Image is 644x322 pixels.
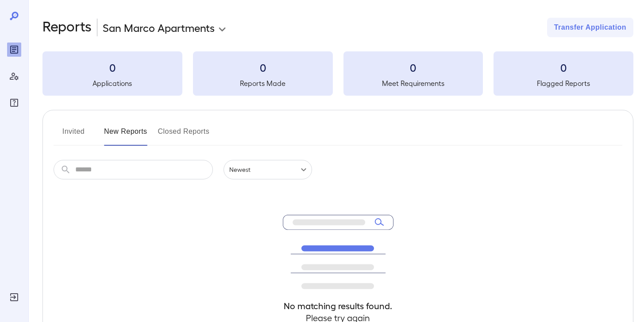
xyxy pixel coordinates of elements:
[103,20,215,35] p: San Marco Apartments
[343,60,483,74] h3: 0
[54,124,93,146] button: Invited
[547,18,633,37] button: Transfer Application
[193,60,333,74] h3: 0
[193,78,333,89] h5: Reports Made
[42,60,182,74] h3: 0
[42,78,182,89] h5: Applications
[283,300,393,312] h4: No matching results found.
[224,160,312,179] div: Newest
[42,18,92,37] h2: Reports
[7,96,21,110] div: FAQ
[7,290,21,304] div: Log Out
[494,78,633,89] h5: Flagged Reports
[104,124,147,146] button: New Reports
[42,51,633,96] summary: 0Applications0Reports Made0Meet Requirements0Flagged Reports
[494,60,633,74] h3: 0
[7,69,21,83] div: Manage Users
[343,78,483,89] h5: Meet Requirements
[7,43,21,57] div: Reports
[158,124,210,146] button: Closed Reports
